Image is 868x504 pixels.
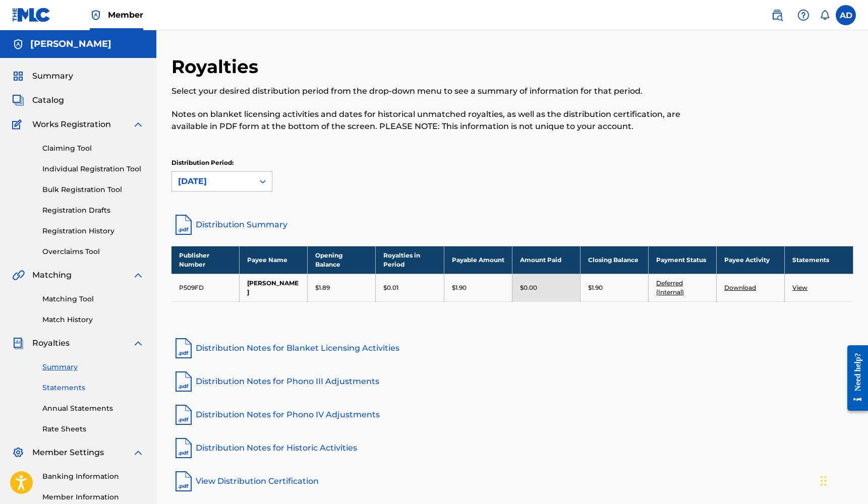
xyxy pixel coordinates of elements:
p: $0.00 [520,283,537,292]
img: expand [132,118,144,131]
td: [PERSON_NAME] [240,274,308,301]
span: Royalties [32,337,70,349]
th: Payment Status [648,246,716,274]
iframe: Resource Center [840,337,868,420]
a: CatalogCatalog [12,94,64,106]
th: Amount Paid [512,246,580,274]
a: View Distribution Certification [171,469,853,493]
p: $1.90 [452,283,467,292]
img: Matching [12,269,25,281]
a: Annual Statements [42,403,144,414]
a: Registration History [42,226,144,236]
img: Works Registration [12,118,25,131]
img: pdf [171,436,196,460]
a: Registration Drafts [42,205,144,216]
iframe: Chat Widget [818,456,868,504]
td: P509FD [171,274,240,301]
a: Public Search [767,5,787,25]
img: Royalties [12,337,24,349]
h5: Adrian Dell [30,38,111,50]
a: Distribution Notes for Phono IV Adjustments [171,403,853,427]
span: Member Settings [32,447,104,459]
a: Member Information [42,492,144,502]
img: pdf [171,369,196,394]
th: Royalties in Period [376,246,444,274]
a: View [792,284,807,291]
a: Deferred (Internal) [656,279,684,296]
a: Match History [42,314,144,325]
a: Individual Registration Tool [42,164,144,174]
th: Closing Balance [580,246,648,274]
th: Statements [785,246,853,274]
img: Accounts [12,38,24,50]
span: Summary [32,70,73,82]
a: Bulk Registration Tool [42,184,144,195]
a: Distribution Summary [171,213,853,237]
img: search [771,9,783,21]
a: Banking Information [42,471,144,482]
span: Catalog [32,94,64,106]
a: SummarySummary [12,70,73,82]
img: pdf [171,469,196,493]
a: Overclaims Tool [42,246,144,257]
th: Publisher Number [171,246,240,274]
h2: Royalties [171,55,263,78]
span: Works Registration [32,118,111,131]
img: expand [132,269,144,281]
span: Member [108,9,143,21]
span: Matching [32,269,72,281]
img: expand [132,337,144,349]
div: Drag [821,466,827,496]
img: Top Rightsholder [90,9,102,21]
p: Select your desired distribution period from the drop-down menu to see a summary of information f... [171,85,697,97]
p: Notes on blanket licensing activities and dates for historical unmatched royalties, as well as th... [171,108,697,133]
th: Payee Name [240,246,308,274]
a: Distribution Notes for Historic Activities [171,436,853,460]
img: help [797,9,809,21]
img: MLC Logo [12,8,51,22]
div: Help [793,5,814,25]
img: pdf [171,403,196,427]
div: Notifications [820,10,830,20]
p: $1.90 [588,283,603,292]
a: Distribution Notes for Phono III Adjustments [171,369,853,394]
img: Summary [12,70,24,82]
p: $1.89 [315,283,330,292]
div: [DATE] [178,175,248,187]
a: Matching Tool [42,294,144,304]
img: distribution-summary-pdf [171,213,196,237]
p: Distribution Period: [171,158,272,167]
img: Catalog [12,94,24,106]
th: Payee Activity [717,246,785,274]
img: Member Settings [12,447,24,459]
a: Statements [42,383,144,393]
a: Download [724,284,756,291]
img: expand [132,447,144,459]
div: User Menu [836,5,856,25]
a: Rate Sheets [42,424,144,434]
a: Claiming Tool [42,143,144,154]
img: pdf [171,336,196,360]
a: Summary [42,362,144,372]
p: $0.01 [383,283,398,292]
th: Opening Balance [308,246,376,274]
a: Distribution Notes for Blanket Licensing Activities [171,336,853,360]
th: Payable Amount [444,246,512,274]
